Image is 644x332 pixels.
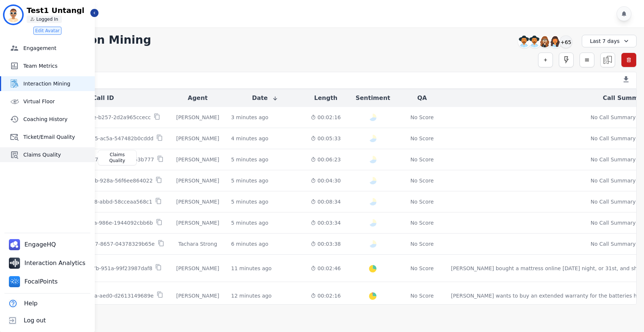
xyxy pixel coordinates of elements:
[23,151,92,158] span: Claims Quality
[176,198,219,205] div: [PERSON_NAME]
[582,35,637,47] div: Last 7 days
[311,198,341,205] div: 00:08:34
[43,292,154,299] p: 9ddf97d5-c768-495a-aed0-d2613149689e
[1,112,95,127] a: Coaching History
[23,62,92,70] span: Team Metrics
[176,292,219,299] div: [PERSON_NAME]
[44,177,153,184] p: a21c1a5f-252d-4e9b-928a-56f6ee864022
[311,265,341,272] div: 00:02:46
[44,265,153,272] p: 0e73ad14-e012-4f7b-951a-99f23987daf8
[231,219,268,227] div: 5 minutes ago
[6,255,90,272] a: Interaction Analytics
[311,219,341,227] div: 00:03:34
[23,98,92,105] span: Virtual Floor
[4,312,47,329] button: Log out
[231,156,268,163] div: 5 minutes ago
[6,236,60,253] a: EngageHQ
[176,219,219,227] div: [PERSON_NAME]
[410,292,434,299] div: No Score
[410,198,434,205] div: No Score
[231,292,271,299] div: 12 minutes ago
[176,114,219,121] div: [PERSON_NAME]
[231,177,268,184] div: 5 minutes ago
[36,16,58,22] p: Logged In
[356,94,390,103] button: Sentiment
[252,94,278,103] button: Date
[23,80,92,87] span: Interaction Mining
[311,240,341,248] div: 00:03:38
[311,135,341,142] div: 00:05:33
[1,76,95,91] a: Interaction Mining
[42,240,154,248] p: 15d57bed-69d7-4de7-8657-04378329b65e
[410,156,434,163] div: No Score
[33,27,61,35] button: Edit Avatar
[314,94,337,103] button: Length
[410,219,434,227] div: No Score
[1,130,95,144] a: Ticket/Email Quality
[27,7,90,14] p: Test1 Untangl
[410,114,434,121] div: No Score
[176,177,219,184] div: [PERSON_NAME]
[46,114,151,121] p: e39efeff-0cce-4ede-b257-2d2a965ccecc
[30,17,35,21] img: person
[44,198,152,205] p: c880f8cc-c053-4a28-abbd-58cceaa568c1
[176,156,219,163] div: [PERSON_NAME]
[23,44,92,52] span: Engagement
[24,316,46,325] span: Log out
[23,115,92,123] span: Coaching History
[44,219,153,227] p: fae8f172-7d58-45ba-986e-1944092cbb6b
[311,177,341,184] div: 00:04:30
[24,277,59,286] span: FocalPoints
[1,58,95,73] a: Team Metrics
[231,240,268,248] div: 6 minutes ago
[231,265,271,272] div: 11 minutes ago
[410,240,434,248] div: No Score
[24,240,57,249] span: EngageHQ
[176,240,219,248] div: Tachara Strong
[23,133,92,141] span: Ticket/Email Quality
[311,156,341,163] div: 00:06:23
[176,265,219,272] div: [PERSON_NAME]
[43,135,153,142] p: 94be0066-0010-4af5-ac5a-547482b0cddd
[24,259,87,268] span: Interaction Analytics
[410,135,434,142] div: No Score
[231,114,268,121] div: 3 minutes ago
[176,135,219,142] div: [PERSON_NAME]
[6,273,62,290] a: FocalPoints
[410,265,434,272] div: No Score
[231,198,268,205] div: 5 minutes ago
[1,147,95,162] a: Claims Quality
[1,41,95,56] a: Engagement
[417,94,427,103] button: QA
[1,94,95,109] a: Virtual Floor
[188,94,208,103] button: Agent
[4,295,39,312] button: Help
[311,292,341,299] div: 00:02:16
[4,6,22,24] img: Bordered avatar
[24,299,37,308] span: Help
[311,114,341,121] div: 00:02:16
[410,177,434,184] div: No Score
[92,94,114,103] button: Call ID
[560,36,572,48] div: +65
[231,135,268,142] div: 4 minutes ago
